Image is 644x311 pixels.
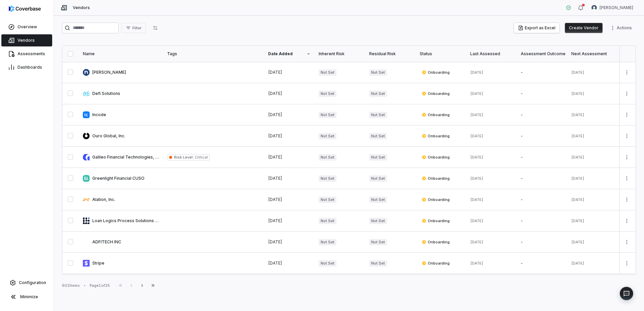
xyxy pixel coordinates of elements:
span: Not Set [319,133,336,139]
span: Minimize [20,294,38,300]
div: Date Added [268,51,311,57]
span: [DATE] [268,91,282,96]
td: - [517,168,567,189]
span: Overview [18,24,37,30]
div: Name [83,51,159,57]
div: Inherent Risk [319,51,361,57]
td: - [517,253,567,274]
td: - [517,62,567,83]
span: [DATE] [470,91,483,96]
span: [DATE] [268,261,282,266]
span: [DATE] [571,240,584,244]
span: Not Set [319,112,336,118]
button: More actions [621,89,632,99]
td: - [517,126,567,147]
span: [DATE] [470,112,483,117]
td: - [517,232,567,253]
span: [DATE] [470,197,483,202]
div: Last Assessed [470,51,513,57]
button: Robert Latcham avatar[PERSON_NAME] [587,3,637,13]
span: Not Set [369,175,387,182]
td: - [517,189,567,210]
button: More actions [621,67,632,77]
span: Not Set [369,69,387,76]
button: More actions [608,23,636,33]
td: - [517,274,567,295]
td: - [517,210,567,232]
span: Not Set [369,91,387,97]
span: Onboarding [422,261,450,266]
span: Onboarding [422,218,450,223]
button: Create Vendor [565,23,603,33]
td: - [517,104,567,126]
a: Vendors [1,34,52,46]
button: More actions [621,258,632,268]
span: Not Set [369,197,387,203]
span: Vendors [18,38,35,43]
span: Risk Level : [174,155,194,160]
span: [DATE] [268,70,282,75]
span: [DATE] [470,261,483,266]
span: [DATE] [470,155,483,160]
img: logo-D7KZi-bG.svg [9,5,41,12]
span: Configuration [19,280,46,285]
span: Not Set [319,260,336,267]
span: Onboarding [422,197,450,202]
span: Not Set [369,133,387,139]
span: Onboarding [422,70,450,75]
div: • [84,283,86,288]
span: [DATE] [571,70,584,75]
span: Not Set [369,218,387,224]
span: Not Set [319,154,336,161]
button: More actions [621,110,632,120]
span: Not Set [369,239,387,245]
span: Not Set [369,112,387,118]
button: Minimize [3,290,51,304]
span: Onboarding [422,176,450,181]
div: 602 items [62,283,80,288]
button: Export as Excel [514,23,559,33]
span: [DATE] [268,176,282,181]
span: [DATE] [470,70,483,75]
button: More actions [621,237,632,247]
span: [DATE] [571,261,584,266]
span: Not Set [319,197,336,203]
span: Filter [132,26,141,31]
div: Assessment Outcome [521,51,563,57]
div: Next Assessment [571,51,614,57]
a: Overview [1,21,52,33]
button: More actions [621,173,632,183]
span: Vendors [73,5,90,10]
a: Assessments [1,48,52,60]
span: Critical [194,155,207,160]
span: [PERSON_NAME] [600,5,633,10]
span: [DATE] [571,197,584,202]
span: [DATE] [470,218,483,223]
span: Onboarding [422,112,450,117]
a: Dashboards [1,61,52,73]
button: More actions [621,152,632,162]
span: [DATE] [571,112,584,117]
span: [DATE] [268,239,282,244]
span: [DATE] [268,154,282,160]
div: Page 1 of 25 [90,283,110,288]
button: More actions [621,131,632,141]
button: Filter [121,23,146,33]
span: Onboarding [422,239,450,245]
span: [DATE] [268,218,282,223]
span: [DATE] [571,155,584,160]
span: Not Set [319,239,336,245]
span: Not Set [319,218,336,224]
span: Not Set [369,154,387,161]
span: [DATE] [268,197,282,202]
div: Residual Risk [369,51,412,57]
span: Assessments [18,51,45,57]
span: [DATE] [470,240,483,244]
span: Not Set [319,175,336,182]
td: - [517,83,567,104]
button: More actions [621,195,632,205]
span: [DATE] [268,133,282,138]
span: [DATE] [268,112,282,117]
span: [DATE] [571,134,584,138]
span: [DATE] [470,134,483,138]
